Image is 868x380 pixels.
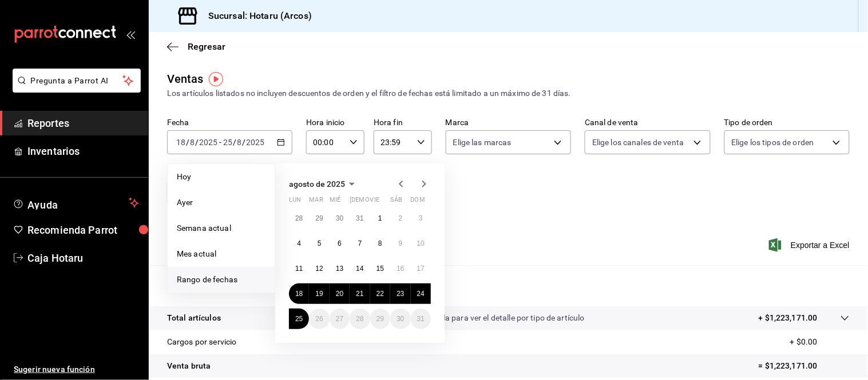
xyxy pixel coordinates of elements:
[732,137,814,148] span: Elige los tipos de orden
[378,239,382,247] abbr: 8 de agosto de 2025
[370,208,390,229] button: 1 de agosto de 2025
[358,239,362,247] abbr: 7 de agosto de 2025
[771,238,850,252] button: Exportar a Excel
[176,138,186,147] input: --
[315,214,323,222] abbr: 29 de julio de 2025
[336,290,343,298] abbr: 20 de agosto de 2025
[199,138,218,147] input: ----
[289,179,345,189] span: agosto de 2025
[356,290,363,298] abbr: 21 de agosto de 2025
[309,196,323,208] abbr: martes
[759,312,818,324] p: + $1,223,171.00
[295,214,303,222] abbr: 28 de julio de 2025
[237,138,243,147] input: --
[27,250,139,266] span: Caja Hotaru
[167,336,237,348] p: Cargos por servicio
[592,137,684,148] span: Elige los canales de venta
[8,83,141,95] a: Pregunta a Parrot AI
[13,69,141,93] button: Pregunta a Parrot AI
[289,258,309,279] button: 11 de agosto de 2025
[390,233,410,254] button: 9 de agosto de 2025
[350,309,370,329] button: 28 de agosto de 2025
[199,9,312,23] h3: Sucursal: Hotaru (Arcos)
[177,197,265,209] span: Ayer
[350,208,370,229] button: 31 de julio de 2025
[370,258,390,279] button: 15 de agosto de 2025
[167,87,850,99] div: Los artículos listados no incluyen descuentos de orden y el filtro de fechas está limitado a un m...
[167,119,292,127] label: Fecha
[378,214,382,222] abbr: 1 de agosto de 2025
[356,214,363,222] abbr: 31 de julio de 2025
[177,274,265,286] span: Rango de fechas
[585,119,710,127] label: Canal de venta
[417,315,425,323] abbr: 31 de agosto de 2025
[219,138,221,147] span: -
[243,138,246,147] span: /
[370,309,390,329] button: 29 de agosto de 2025
[411,208,431,229] button: 3 de agosto de 2025
[417,265,425,273] abbr: 17 de agosto de 2025
[411,258,431,279] button: 17 de agosto de 2025
[724,119,850,127] label: Tipo de orden
[246,138,265,147] input: ----
[390,196,402,208] abbr: sábado
[446,119,571,127] label: Marca
[419,214,423,222] abbr: 3 de agosto de 2025
[376,265,384,273] abbr: 15 de agosto de 2025
[223,138,233,147] input: --
[297,239,301,247] abbr: 4 de agosto de 2025
[167,41,225,52] button: Regresar
[376,290,384,298] abbr: 22 de agosto de 2025
[417,239,425,247] abbr: 10 de agosto de 2025
[376,315,384,323] abbr: 29 de agosto de 2025
[397,315,404,323] abbr: 30 de agosto de 2025
[338,239,342,247] abbr: 6 de agosto de 2025
[309,283,329,304] button: 19 de agosto de 2025
[759,360,850,372] p: = $1,223,171.00
[397,290,404,298] abbr: 23 de agosto de 2025
[411,196,425,208] abbr: domingo
[309,309,329,329] button: 26 de agosto de 2025
[398,214,402,222] abbr: 2 de agosto de 2025
[330,233,350,254] button: 6 de agosto de 2025
[350,283,370,304] button: 21 de agosto de 2025
[295,315,303,323] abbr: 25 de agosto de 2025
[390,283,410,304] button: 23 de agosto de 2025
[27,196,124,210] span: Ayuda
[289,177,359,191] button: agosto de 2025
[289,283,309,304] button: 18 de agosto de 2025
[315,265,323,273] abbr: 12 de agosto de 2025
[209,72,223,86] button: Tooltip marker
[350,233,370,254] button: 7 de agosto de 2025
[390,208,410,229] button: 2 de agosto de 2025
[356,315,363,323] abbr: 28 de agosto de 2025
[195,138,199,147] span: /
[318,239,322,247] abbr: 5 de agosto de 2025
[167,312,221,324] p: Total artículos
[189,138,195,147] input: --
[309,258,329,279] button: 12 de agosto de 2025
[167,360,211,372] p: Venta bruta
[330,196,340,208] abbr: miércoles
[330,208,350,229] button: 30 de julio de 2025
[390,309,410,329] button: 30 de agosto de 2025
[411,309,431,329] button: 31 de agosto de 2025
[453,137,512,148] span: Elige las marcas
[330,258,350,279] button: 13 de agosto de 2025
[167,279,850,293] p: Resumen
[177,248,265,260] span: Mes actual
[14,363,139,375] span: Sugerir nueva función
[289,208,309,229] button: 28 de julio de 2025
[411,283,431,304] button: 24 de agosto de 2025
[411,233,431,254] button: 10 de agosto de 2025
[790,336,850,348] p: + $0.00
[315,290,323,298] abbr: 19 de agosto de 2025
[336,214,343,222] abbr: 30 de julio de 2025
[31,75,123,87] span: Pregunta a Parrot AI
[177,222,265,234] span: Semana actual
[390,258,410,279] button: 16 de agosto de 2025
[356,265,363,273] abbr: 14 de agosto de 2025
[233,138,236,147] span: /
[398,239,402,247] abbr: 9 de agosto de 2025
